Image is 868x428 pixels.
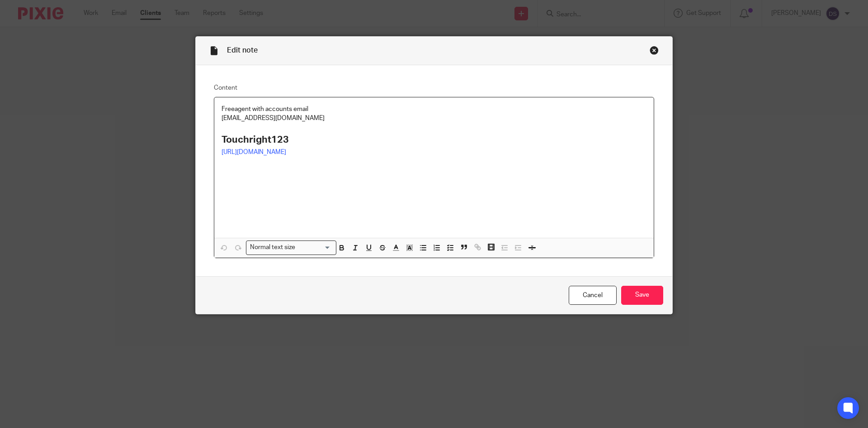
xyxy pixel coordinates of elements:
[248,243,297,252] span: Normal text size
[650,46,659,55] div: Close this dialog window
[222,114,646,123] p: [EMAIL_ADDRESS][DOMAIN_NAME]
[246,240,336,255] div: Search for option
[569,286,617,305] a: Cancel
[214,83,654,92] label: Content
[227,47,258,54] span: Edit note
[222,105,646,114] p: Freeagent with accounts email
[222,149,286,155] a: [URL][DOMAIN_NAME]
[222,135,289,144] strong: Touchright123
[621,286,663,305] input: Save
[298,243,331,252] input: Search for option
